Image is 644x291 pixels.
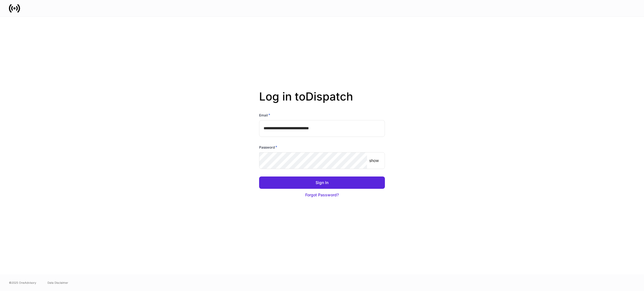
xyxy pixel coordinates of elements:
[48,280,68,285] a: Data Disclaimer
[259,144,277,150] h6: Password
[316,180,328,185] div: Sign In
[259,189,385,201] button: Forgot Password?
[259,176,385,189] button: Sign In
[369,158,379,163] p: show
[259,90,385,112] h2: Log in to Dispatch
[9,280,36,285] span: © 2025 OneAdvisory
[305,192,339,198] div: Forgot Password?
[259,112,270,118] h6: Email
